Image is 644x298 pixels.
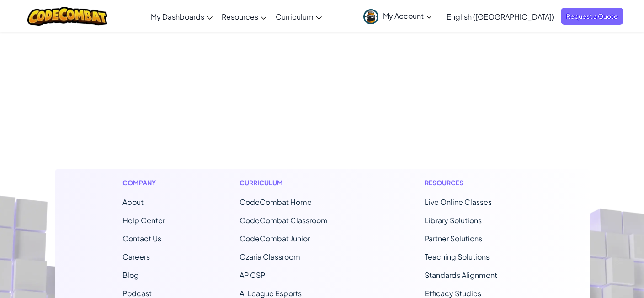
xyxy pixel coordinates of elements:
a: AI League Esports [240,288,302,298]
img: CodeCombat logo [27,7,107,26]
span: Curriculum [276,12,314,21]
a: Standards Alignment [425,270,497,280]
a: Careers [122,252,150,261]
span: My Dashboards [151,12,204,21]
a: Blog [122,270,139,280]
a: My Dashboards [146,4,217,29]
a: Curriculum [271,4,326,29]
a: Help Center [122,215,165,225]
span: Contact Us [122,234,161,243]
a: About [122,197,144,207]
a: CodeCombat Junior [240,234,310,243]
a: Podcast [122,288,152,298]
a: CodeCombat Classroom [240,215,328,225]
a: English ([GEOGRAPHIC_DATA]) [442,4,559,29]
a: AP CSP [240,270,265,280]
a: Ozaria Classroom [240,252,300,261]
a: Efficacy Studies [425,288,481,298]
a: Teaching Solutions [425,252,490,261]
h1: Resources [425,178,522,188]
img: avatar [363,9,378,24]
a: Partner Solutions [425,234,482,243]
span: Resources [222,12,258,21]
span: English ([GEOGRAPHIC_DATA]) [447,12,554,21]
a: Resources [217,4,271,29]
a: Live Online Classes [425,197,492,207]
span: My Account [383,11,432,21]
a: My Account [359,2,436,31]
a: Library Solutions [425,215,482,225]
a: Request a Quote [561,8,623,25]
span: CodeCombat Home [240,197,312,207]
h1: Curriculum [240,178,350,188]
h1: Company [122,178,165,188]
